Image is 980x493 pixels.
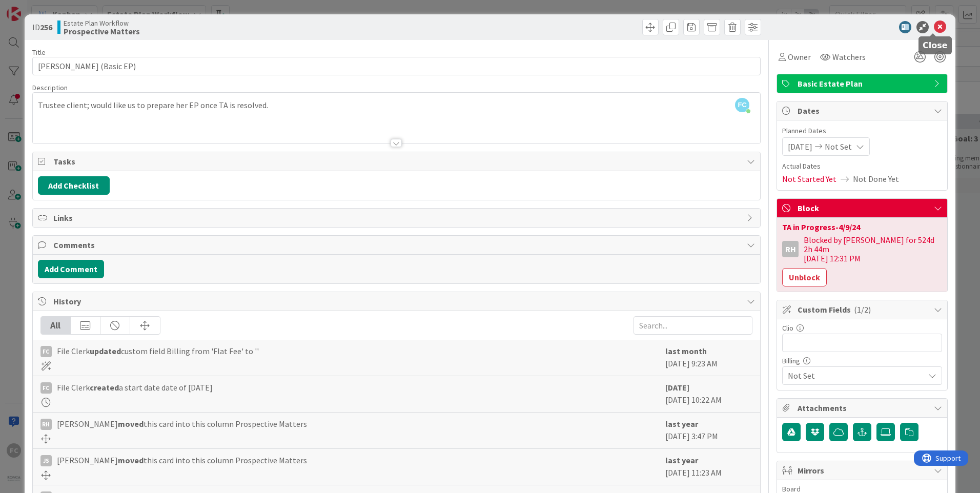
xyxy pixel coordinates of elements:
[40,455,52,466] div: JS
[798,202,929,214] span: Block
[40,22,52,32] b: 256
[798,105,929,117] span: Dates
[665,455,698,465] b: last year
[665,381,752,407] div: [DATE] 10:22 AM
[804,235,942,263] div: Blocked by [PERSON_NAME] for 524d 2h 44m [DATE] 12:31 PM
[853,173,899,185] span: Not Done Yet
[41,317,71,334] div: All
[825,140,852,153] span: Not Set
[665,382,689,393] b: [DATE]
[57,381,213,394] span: File Clerk a start date date of [DATE]
[40,346,52,357] div: FC
[782,241,799,257] div: RH
[64,19,140,27] span: Estate Plan Workflow
[634,316,752,335] input: Search...
[788,140,812,153] span: [DATE]
[665,454,752,480] div: [DATE] 11:23 AM
[90,382,119,393] b: created
[798,77,929,90] span: Basic Estate Plan
[90,346,121,356] b: updated
[57,345,259,357] span: File Clerk custom field Billing from 'Flat Fee' to ''
[118,455,144,465] b: moved
[57,418,307,430] span: [PERSON_NAME] this card into this column Prospective Matters
[32,83,68,92] span: Description
[665,419,698,429] b: last year
[798,464,929,477] span: Mirrors
[782,485,801,492] span: Board
[788,51,811,63] span: Owner
[64,27,140,35] b: Prospective Matters
[53,212,742,224] span: Links
[782,324,942,332] div: Clio
[57,454,307,466] span: [PERSON_NAME] this card into this column Prospective Matters
[735,98,749,112] span: FC
[665,418,752,443] div: [DATE] 3:47 PM
[53,239,742,251] span: Comments
[38,99,755,111] p: Trustee client; would like us to prepare her EP once TA is resolved.
[782,126,942,136] span: Planned Dates
[782,223,942,231] div: TA in Progress-4/9/24
[782,268,827,286] button: Unblock
[782,161,942,172] span: Actual Dates
[38,176,110,195] button: Add Checklist
[798,402,929,414] span: Attachments
[923,40,948,50] h5: Close
[782,173,836,185] span: Not Started Yet
[798,303,929,316] span: Custom Fields
[53,155,742,168] span: Tasks
[665,346,707,356] b: last month
[22,2,47,14] span: Support
[832,51,866,63] span: Watchers
[665,345,752,371] div: [DATE] 9:23 AM
[40,419,52,430] div: RH
[854,304,871,315] span: ( 1/2 )
[38,260,104,278] button: Add Comment
[788,369,924,382] span: Not Set
[782,357,942,364] div: Billing
[32,21,52,33] span: ID
[40,382,52,394] div: FC
[32,48,46,57] label: Title
[118,419,144,429] b: moved
[32,57,761,75] input: type card name here...
[53,295,742,307] span: History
